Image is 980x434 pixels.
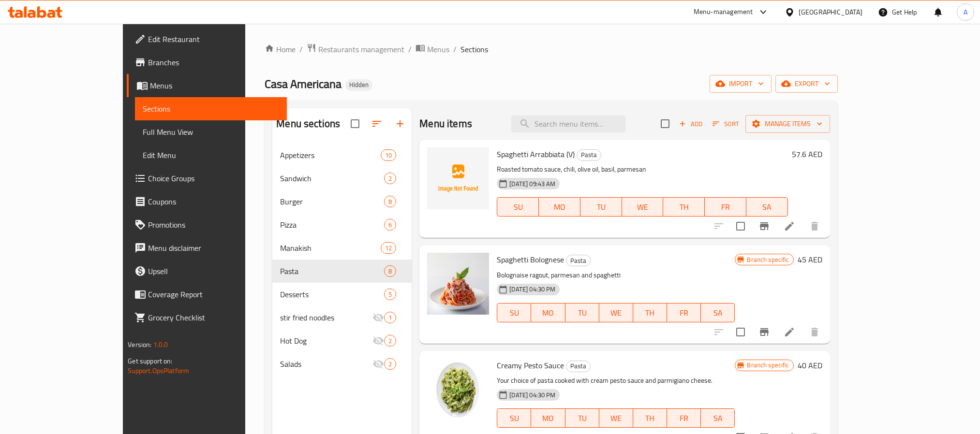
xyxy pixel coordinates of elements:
[750,200,784,214] span: SA
[675,116,706,131] span: Add item
[385,197,396,206] span: 8
[372,335,384,347] svg: Inactive section
[497,408,531,428] button: SU
[501,306,527,320] span: SU
[497,375,735,387] p: Your choice of pasta cooked with cream pesto sauce and parmigiano cheese.
[753,118,822,130] span: Manage items
[280,149,381,161] div: Appetizers
[584,200,618,214] span: TU
[565,303,599,322] button: TU
[272,260,412,283] div: Pasta8
[713,118,739,130] span: Sort
[345,81,372,89] span: Hidden
[730,216,751,236] span: Select to update
[148,219,279,231] span: Promotions
[345,114,365,134] span: Select all sections
[127,190,286,213] a: Coupons
[705,306,731,320] span: SA
[385,174,396,183] span: 2
[127,260,286,283] a: Upsell
[408,43,412,55] li: /
[566,361,590,372] span: Pasta
[280,173,384,184] div: Sandwich
[280,196,384,207] span: Burger
[753,215,776,238] button: Branch-specific-item
[678,118,704,130] span: Add
[599,408,633,428] button: WE
[743,361,793,370] span: Branch specific
[531,408,565,428] button: MO
[385,313,396,322] span: 1
[153,338,168,351] span: 1.0.0
[671,411,697,425] span: FR
[384,335,396,347] div: items
[384,219,396,231] div: items
[148,196,279,207] span: Coupons
[603,411,629,425] span: WE
[280,312,372,323] div: stir fried noodles
[569,306,595,320] span: TU
[784,326,795,338] a: Edit menu item
[276,116,340,131] h2: Menu sections
[280,358,372,370] div: Salads
[272,236,412,260] div: Manakish12
[803,215,826,238] button: delete
[622,197,664,217] button: WE
[497,147,575,161] span: Spaghetti Arrabbiata (V)
[280,289,384,300] span: Desserts
[148,265,279,277] span: Upsell
[505,285,559,294] span: [DATE] 04:30 PM
[577,149,601,161] div: Pasta
[280,265,384,277] span: Pasta
[148,312,279,323] span: Grocery Checklist
[667,200,701,214] span: TH
[127,167,286,190] a: Choice Groups
[265,73,342,95] span: Casa Americana
[626,200,660,214] span: WE
[798,359,822,372] h6: 40 AED
[427,359,489,420] img: Creamy Pesto Sauce
[535,306,561,320] span: MO
[799,7,862,17] div: [GEOGRAPHIC_DATA]
[706,116,745,131] span: Sort items
[501,200,535,214] span: SU
[705,411,731,425] span: SA
[372,312,384,323] svg: Inactive section
[307,43,404,56] a: Restaurants management
[710,75,772,93] button: import
[599,303,633,322] button: WE
[453,43,457,55] li: /
[717,78,764,90] span: import
[505,179,559,188] span: [DATE] 09:43 AM
[710,116,742,131] button: Sort
[280,219,384,231] span: Pizza
[964,7,967,17] span: A
[148,242,279,254] span: Menu disclaimer
[675,116,706,131] button: Add
[280,242,381,254] span: Manakish
[637,306,663,320] span: TH
[272,213,412,236] div: Pizza6
[531,303,565,322] button: MO
[299,43,303,55] li: /
[384,265,396,277] div: items
[388,112,412,135] button: Add section
[272,140,412,379] nav: Menu sections
[535,411,561,425] span: MO
[143,149,279,161] span: Edit Menu
[385,290,396,299] span: 5
[543,200,577,214] span: MO
[633,303,667,322] button: TH
[637,411,663,425] span: TH
[127,28,286,51] a: Edit Restaurant
[663,197,705,217] button: TH
[505,391,559,400] span: [DATE] 04:30 PM
[792,147,822,161] h6: 57.6 AED
[497,303,531,322] button: SU
[385,220,396,230] span: 6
